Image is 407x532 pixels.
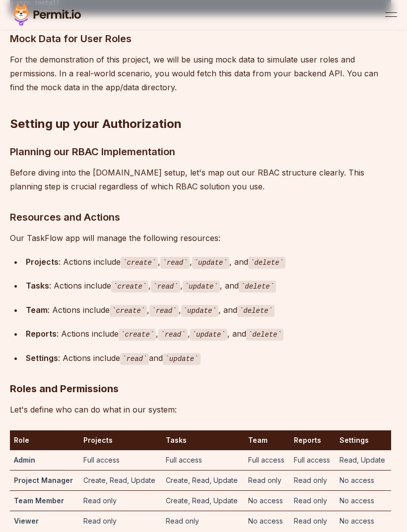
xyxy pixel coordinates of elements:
[248,436,268,444] strong: Team
[166,436,187,444] strong: Tasks
[79,511,162,532] td: Read only
[336,491,391,511] td: No access
[14,496,64,505] strong: Team Member
[14,476,73,484] strong: Project Manager
[121,257,158,269] code: create
[79,450,162,471] td: Full access
[110,305,147,317] code: create
[237,305,274,317] code: delete
[14,436,29,444] strong: Role
[248,257,285,269] code: delete
[290,450,336,471] td: Full access
[385,9,397,21] button: open menu
[10,383,119,395] strong: Roles and Permissions
[26,281,49,291] strong: Tasks
[181,305,218,317] code: update
[26,255,391,269] div: : Actions include , , , and
[162,450,244,471] td: Full access
[26,351,391,365] div: : Actions include and
[183,281,220,293] code: update
[111,281,148,293] code: create
[294,436,321,444] strong: Reports
[26,257,59,267] strong: Projects
[83,436,113,444] strong: Projects
[246,329,283,341] code: delete
[336,450,391,471] td: Read, Update
[119,329,156,341] code: create
[163,353,200,365] code: update
[192,257,229,269] code: update
[26,329,57,339] strong: Reports
[14,517,39,525] strong: Viewer
[10,2,84,28] img: Permit logo
[336,471,391,491] td: No access
[149,305,178,317] code: read
[290,511,336,532] td: Read only
[79,471,162,491] td: Create, Read, Update
[244,511,290,532] td: No access
[336,511,391,532] td: No access
[10,403,391,416] p: Let's define who can do what in our system:
[14,456,35,464] strong: Admin
[162,471,244,491] td: Create, Read, Update
[10,166,391,193] p: Before diving into the [DOMAIN_NAME] setup, let's map out our RBAC structure clearly. This planni...
[26,305,48,315] strong: Team
[244,450,290,471] td: Full access
[162,511,244,532] td: Read only
[10,209,391,225] h3: Resources and Actions
[162,491,244,511] td: Create, Read, Update
[339,436,369,444] strong: Settings
[10,144,391,160] h3: Planning our RBAC Implementation
[239,281,276,293] code: delete
[10,76,391,132] h2: Setting up your Authorization
[79,491,162,511] td: Read only
[26,353,58,363] strong: Settings
[26,327,391,341] div: : Actions include , , , and
[244,471,290,491] td: Read only
[151,281,180,293] code: read
[26,279,391,293] div: : Actions include , , , and
[26,303,391,317] div: : Actions include , , , and
[10,53,391,94] p: For the demonstration of this project, we will be using mock data to simulate user roles and perm...
[290,471,336,491] td: Read only
[10,31,391,47] h3: Mock Data for User Roles
[244,491,290,511] td: No access
[190,329,227,341] code: update
[160,257,189,269] code: read
[120,353,149,365] code: read
[10,231,391,245] p: Our TaskFlow app will manage the following resources:
[290,491,336,511] td: Read only
[158,329,187,341] code: read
